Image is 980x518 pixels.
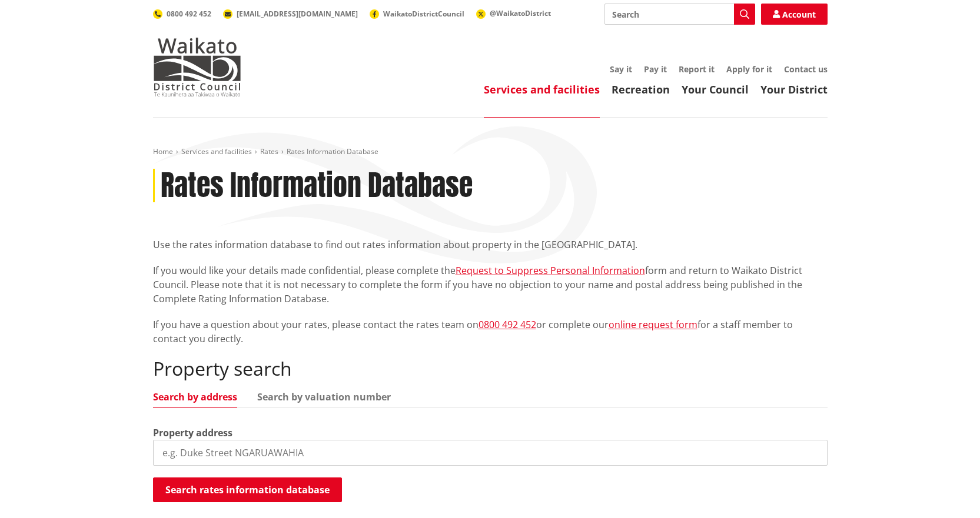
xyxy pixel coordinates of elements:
label: Property address [153,426,232,440]
a: Search by valuation number [257,392,391,402]
a: online request form [609,318,697,331]
p: If you would like your details made confidential, please complete the form and return to Waikato ... [153,263,828,306]
a: Request to Suppress Personal Information [456,264,645,277]
a: WaikatoDistrictCouncil [370,9,464,19]
a: Report it [679,64,715,75]
a: Your Council [682,82,749,96]
button: Search rates information database [153,477,342,502]
p: Use the rates information database to find out rates information about property in the [GEOGRAPHI... [153,238,828,252]
p: If you have a question about your rates, please contact the rates team on or complete our for a s... [153,318,828,346]
a: @WaikatoDistrict [476,8,551,18]
a: Apply for it [726,64,772,75]
a: [EMAIL_ADDRESS][DOMAIN_NAME] [223,9,358,19]
a: Pay it [644,64,667,75]
input: Search input [604,4,755,25]
h2: Property search [153,357,828,380]
span: WaikatoDistrictCouncil [383,9,464,19]
a: Your District [760,82,828,96]
h1: Rates Information Database [161,169,473,203]
a: Home [153,146,173,156]
span: @WaikatoDistrict [490,8,551,18]
a: Say it [610,64,632,75]
nav: breadcrumb [153,147,828,157]
span: [EMAIL_ADDRESS][DOMAIN_NAME] [237,9,358,19]
a: Search by address [153,392,237,402]
span: Rates Information Database [287,146,378,156]
input: e.g. Duke Street NGARUAWAHIA [153,440,828,466]
span: 0800 492 452 [167,9,211,19]
a: 0800 492 452 [153,9,211,19]
a: Rates [260,146,278,156]
a: Services and facilities [181,146,252,156]
a: 0800 492 452 [479,318,536,331]
a: Account [761,4,828,25]
a: Services and facilities [484,82,600,96]
a: Contact us [784,64,828,75]
img: Waikato District Council - Te Kaunihera aa Takiwaa o Waikato [153,38,241,96]
a: Recreation [612,82,670,96]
